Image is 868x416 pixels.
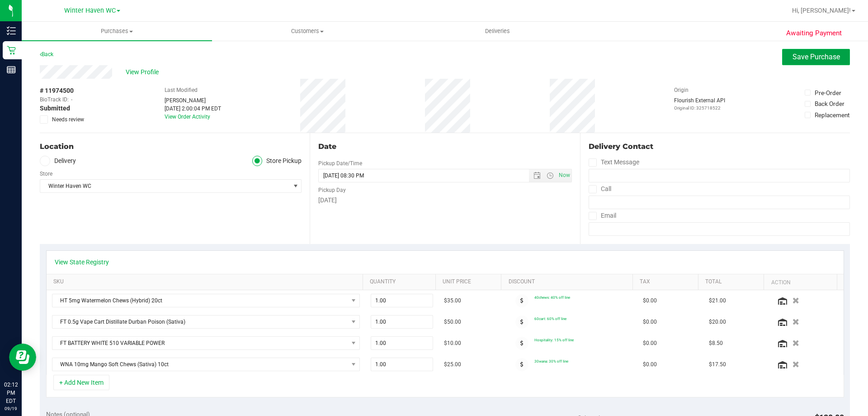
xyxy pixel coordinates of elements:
[165,114,210,120] a: View Order Activity
[371,337,433,349] input: 1.00
[40,180,290,192] span: Winter Haven WC
[674,96,725,111] div: Flourish External API
[589,141,850,152] div: Delivery Contact
[252,156,302,166] label: Store Pickup
[709,318,726,326] span: $20.00
[52,358,348,371] span: WNA 10mg Mango Soft Chews (Sativa) 10ct
[705,278,760,286] a: Total
[589,196,850,209] input: Format: (999) 999-9999
[371,316,433,328] input: 1.00
[7,46,16,55] inline-svg: Retail
[815,99,844,108] div: Back Order
[212,27,402,35] span: Customers
[815,88,841,97] div: Pre-Order
[534,295,570,300] span: 40chews: 40% off line
[4,405,18,412] p: 09/19
[643,318,657,326] span: $0.00
[52,315,360,329] span: NO DATA FOUND
[444,318,461,326] span: $50.00
[40,141,302,152] div: Location
[709,296,726,305] span: $21.00
[212,22,402,41] a: Customers
[402,22,593,41] a: Deliveries
[55,258,109,267] a: View State Registry
[674,105,725,111] p: Original ID: 325718522
[318,141,571,152] div: Date
[53,375,109,390] button: + Add New Item
[165,105,221,113] div: [DATE] 2:00:04 PM EDT
[640,278,695,286] a: Tax
[370,278,432,286] a: Quantity
[643,296,657,305] span: $0.00
[709,360,726,369] span: $17.50
[52,336,360,350] span: NO DATA FOUND
[52,294,360,307] span: NO DATA FOUND
[542,172,557,179] span: Open the time view
[534,316,566,321] span: 60cart: 60% off line
[444,339,461,348] span: $10.00
[165,96,221,105] div: [PERSON_NAME]
[40,156,76,166] label: Delivery
[815,110,849,120] div: Replacement
[674,86,689,94] label: Origin
[509,278,629,286] a: Discount
[40,86,74,96] span: # 11974500
[371,294,433,307] input: 1.00
[782,49,850,65] button: Save Purchase
[443,278,498,286] a: Unit Price
[52,115,84,124] span: Needs review
[792,7,851,14] span: Hi, [PERSON_NAME]!
[318,159,362,167] label: Pickup Date/Time
[643,339,657,348] span: $0.00
[40,96,69,104] span: BioTrack ID:
[643,360,657,369] span: $0.00
[4,381,18,405] p: 02:12 PM EDT
[40,104,70,113] span: Submitted
[40,170,52,178] label: Store
[52,358,360,371] span: NO DATA FOUND
[444,360,461,369] span: $25.00
[52,316,348,328] span: FT 0.5g Vape Cart Distillate Durban Poison (Sativa)
[473,27,522,35] span: Deliveries
[318,186,346,194] label: Pickup Day
[318,196,571,205] div: [DATE]
[165,86,198,94] label: Last Modified
[371,358,433,371] input: 1.00
[589,182,611,196] label: Call
[534,359,568,363] span: 30wana: 30% off line
[7,26,16,35] inline-svg: Inventory
[40,51,53,57] a: Back
[53,278,359,286] a: SKU
[589,156,639,169] label: Text Message
[709,339,723,348] span: $8.50
[589,169,850,182] input: Format: (999) 999-9999
[786,28,842,38] span: Awaiting Payment
[126,67,162,77] span: View Profile
[7,65,16,74] inline-svg: Reports
[557,169,572,182] span: Set Current date
[22,22,212,41] a: Purchases
[9,344,36,371] iframe: Resource center
[793,53,840,61] span: Save Purchase
[529,172,544,179] span: Open the date view
[764,274,836,291] th: Action
[52,294,348,307] span: HT 5mg Watermelon Chews (Hybrid) 20ct
[444,296,461,305] span: $35.00
[22,27,212,35] span: Purchases
[52,337,348,349] span: FT BATTERY WHITE 510 VARIABLE POWER
[64,7,116,14] span: Winter Haven WC
[290,180,301,192] span: select
[589,209,616,222] label: Email
[534,338,574,342] span: Hospitality: 15% off line
[71,96,72,104] span: -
